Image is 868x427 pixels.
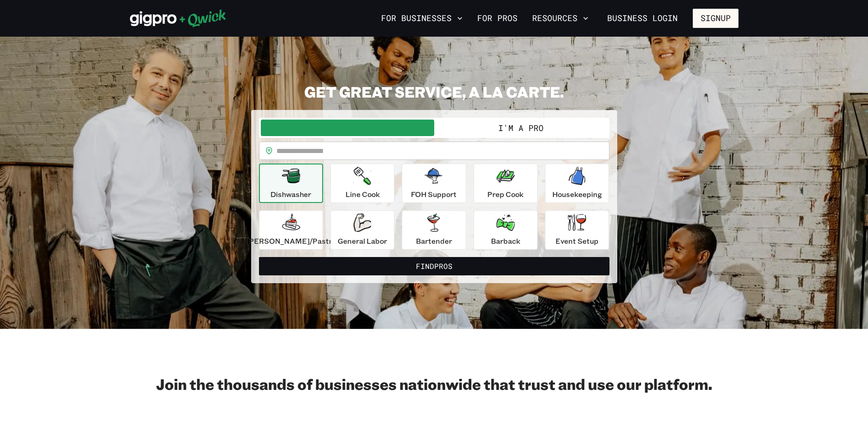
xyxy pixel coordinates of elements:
[545,164,609,203] button: Housekeeping
[434,120,608,136] button: I'm a Pro
[491,235,520,246] p: Barback
[545,210,609,250] button: Event Setup
[528,11,592,26] button: Resources
[402,210,466,250] button: Bartender
[246,235,336,246] p: [PERSON_NAME]/Pastry
[599,9,685,28] a: Business Login
[474,164,538,203] button: Prep Cook
[377,11,466,26] button: For Businesses
[270,189,311,200] p: Dishwasher
[330,210,394,250] button: General Labor
[555,235,598,246] p: Event Setup
[474,11,521,26] a: For Pros
[259,164,323,203] button: Dishwasher
[259,257,609,275] button: FindPros
[411,189,457,200] p: FOH Support
[345,189,380,200] p: Line Cook
[552,189,602,200] p: Housekeeping
[416,235,452,246] p: Bartender
[130,375,739,393] h2: Join the thousands of businesses nationwide that trust and use our platform.
[487,189,523,200] p: Prep Cook
[474,210,538,250] button: Barback
[693,9,739,28] button: Signup
[402,164,466,203] button: FOH Support
[261,120,434,136] button: I'm a Business
[259,210,323,250] button: [PERSON_NAME]/Pastry
[251,82,617,101] h2: GET GREAT SERVICE, A LA CARTE.
[330,164,394,203] button: Line Cook
[338,235,387,246] p: General Labor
